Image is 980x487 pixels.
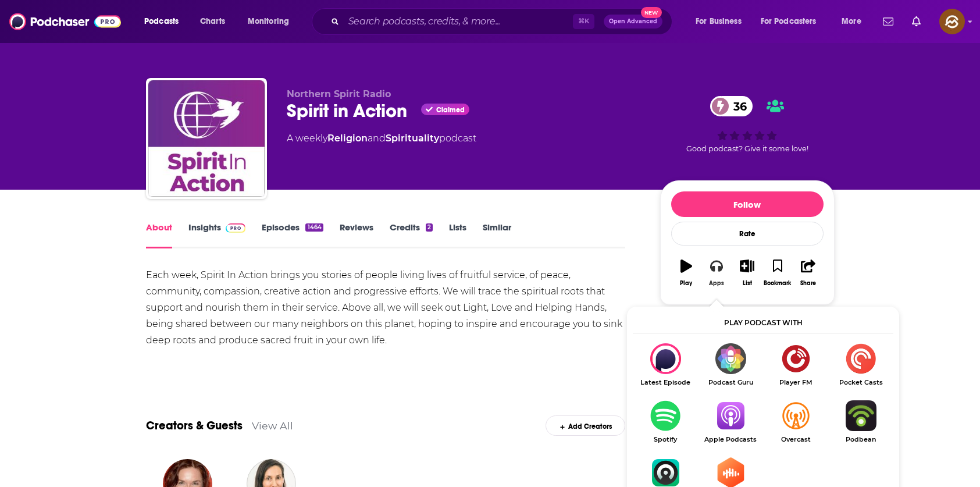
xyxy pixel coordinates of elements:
[386,133,439,144] a: Spirituality
[240,12,304,31] button: open menu
[800,280,816,287] div: Share
[763,343,828,386] a: Player FMPlayer FM
[633,436,698,443] span: Spotify
[327,133,368,144] a: Religion
[287,131,476,145] div: A weekly podcast
[248,13,289,30] span: Monitoring
[743,280,752,287] div: List
[793,252,823,294] button: Share
[878,12,898,31] a: Show notifications dropdown
[633,400,698,443] a: SpotifySpotify
[323,8,683,35] div: Search podcasts, credits, & more...
[604,15,662,29] button: Open AdvancedNew
[436,107,465,113] span: Claimed
[709,280,724,287] div: Apps
[136,12,194,31] button: open menu
[252,420,293,432] a: View All
[762,252,793,294] button: Bookmark
[763,379,828,386] span: Player FM
[146,267,626,349] div: Each week, Spirit In Action brings you stories of people living lives of fruitful service, of pea...
[828,436,893,443] span: Podbean
[828,343,893,386] a: Pocket CastsPocket Casts
[146,418,243,433] a: Creators & Guests
[763,400,828,443] a: OvercastOvercast
[449,222,466,248] a: Lists
[483,222,511,248] a: Similar
[344,12,573,31] input: Search podcasts, credits, & more...
[687,12,756,31] button: open menu
[686,144,808,153] span: Good podcast? Give it some love!
[732,252,762,294] button: List
[701,252,732,294] button: Apps
[633,312,893,334] div: Play podcast with
[698,379,763,386] span: Podcast Guru
[698,400,763,443] a: Apple PodcastsApple Podcasts
[671,222,824,246] div: Rate
[939,9,965,34] button: Show profile menu
[696,13,742,30] span: For Business
[546,415,625,436] div: Add Creators
[305,223,323,232] div: 1464
[9,10,121,33] img: Podchaser - Follow, Share and Rate Podcasts
[828,400,893,443] a: PodbeanPodbean
[722,96,753,116] span: 36
[828,379,893,386] span: Pocket Casts
[368,133,386,144] span: and
[188,222,246,248] a: InsightsPodchaser Pro
[193,12,232,31] a: Charts
[426,223,433,232] div: 2
[671,191,824,217] button: Follow
[710,96,753,116] a: 36
[698,436,763,443] span: Apple Podcasts
[609,19,657,24] span: Open Advanced
[148,80,265,197] img: Spirit in Action
[226,223,246,233] img: Podchaser Pro
[763,436,828,443] span: Overcast
[698,343,763,386] a: Podcast GuruPodcast Guru
[144,13,179,30] span: Podcasts
[761,13,817,30] span: For Podcasters
[641,7,662,18] span: New
[939,9,965,34] img: User Profile
[764,280,791,287] div: Bookmark
[287,88,391,99] span: Northern Spirit Radio
[680,280,692,287] div: Play
[939,9,965,34] span: Logged in as hey85204
[833,12,876,31] button: open menu
[671,252,701,294] button: Play
[753,12,833,31] button: open menu
[262,222,323,248] a: Episodes1464
[390,222,433,248] a: Credits2
[146,222,172,248] a: About
[200,13,225,30] span: Charts
[660,88,835,161] div: 36Good podcast? Give it some love!
[633,343,698,386] div: Spirit in Action on Latest Episode
[633,379,698,386] span: Latest Episode
[573,14,594,29] span: ⌘ K
[842,13,861,30] span: More
[340,222,373,248] a: Reviews
[907,12,925,31] a: Show notifications dropdown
